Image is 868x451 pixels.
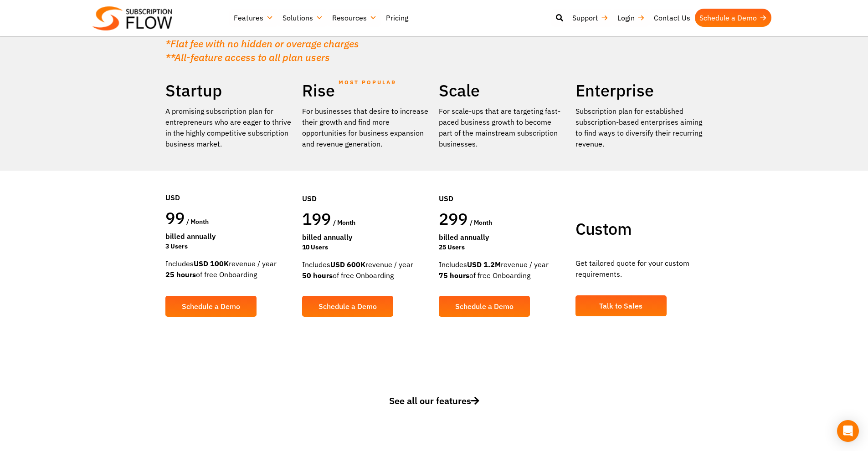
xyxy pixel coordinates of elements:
[575,106,703,149] p: Subscription plan for established subscription-based enterprises aiming to find ways to diversify...
[599,302,642,309] span: Talk to Sales
[302,80,430,101] h2: Rise
[194,259,229,268] strong: USD 100K
[186,218,209,226] span: / month
[439,259,566,281] div: Includes revenue / year of free Onboarding
[439,296,530,317] a: Schedule a Demo
[302,208,331,229] span: 199
[229,9,278,27] a: Features
[568,9,613,27] a: Support
[278,9,328,27] a: Solutions
[302,259,430,281] div: Includes revenue / year of free Onboarding
[575,80,703,101] h2: Enterprise
[649,9,695,27] a: Contact Us
[165,242,293,251] div: 3 Users
[165,51,330,64] em: **All-feature access to all plan users
[439,80,566,101] h2: Scale
[575,295,667,316] a: Talk to Sales
[381,9,413,27] a: Pricing
[165,394,703,421] a: See all our features
[302,232,430,243] div: Billed Annually
[613,9,649,27] a: Login
[165,80,293,101] h2: Startup
[575,258,703,279] p: Get tailored quote for your custom requirements.
[439,106,566,149] div: For scale-ups that are targeting fast-paced business growth to become part of the mainstream subs...
[439,208,468,229] span: 299
[339,72,396,93] span: MOST POPULAR
[182,303,240,310] span: Schedule a Demo
[92,6,172,30] img: Subscriptionflow
[695,9,771,27] a: Schedule a Demo
[439,271,469,280] strong: 75 hours
[302,271,333,280] strong: 50 hours
[165,106,293,149] p: A promising subscription plan for entrepreneurs who are eager to thrive in the highly competitive...
[470,218,492,227] span: / month
[302,243,430,252] div: 10 Users
[165,258,293,280] div: Includes revenue / year of free Onboarding
[439,243,566,252] div: 25 Users
[302,296,393,317] a: Schedule a Demo
[165,37,359,50] em: *Flat fee with no hidden or overage charges
[333,218,355,227] span: / month
[318,303,377,310] span: Schedule a Demo
[455,303,514,310] span: Schedule a Demo
[165,207,185,228] span: 99
[467,260,501,269] strong: USD 1.2M
[328,9,381,27] a: Resources
[165,231,293,242] div: Billed Annually
[165,296,257,317] a: Schedule a Demo
[330,260,365,269] strong: USD 600K
[165,165,293,208] div: USD
[837,420,859,442] div: Open Intercom Messenger
[575,218,632,239] span: Custom
[302,106,430,149] div: For businesses that desire to increase their growth and find more opportunities for business expa...
[439,232,566,243] div: Billed Annually
[439,166,566,208] div: USD
[302,166,430,208] div: USD
[389,395,479,407] span: See all our features
[165,270,196,279] strong: 25 hours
